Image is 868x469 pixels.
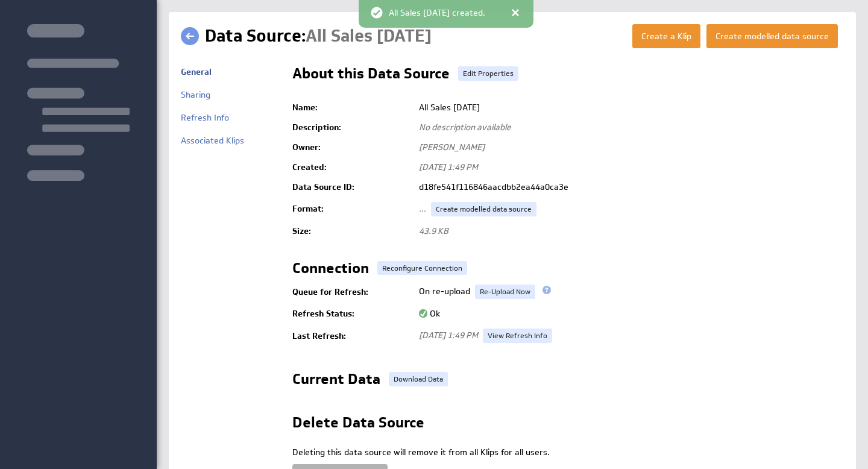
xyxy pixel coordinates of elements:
h2: Connection [292,261,369,280]
span: All Sales 9.10.25 [306,25,432,47]
h2: About this Data Source [292,66,450,86]
td: Refresh Status: [292,304,413,324]
span: All Sales [DATE] created. [389,8,485,19]
span: Ok [419,308,440,319]
a: Re-Upload Now [475,285,535,299]
a: Create modelled data source [431,202,536,216]
p: Deleting this data source will remove it from all Klips for all users. [292,447,844,459]
td: Last Refresh: [292,324,413,348]
a: Associated Klips [181,135,244,146]
h2: Current Data [292,372,380,391]
td: All Sales [DATE] [413,98,844,118]
img: skeleton-sidenav.svg [27,24,130,181]
h2: Delete Data Source [292,415,424,435]
button: Create modelled data source [706,24,838,48]
a: General [181,66,212,77]
a: Download Data [389,372,448,386]
span: [PERSON_NAME] [419,142,485,153]
td: Queue for Refresh: [292,280,413,304]
span: No description available [419,122,511,133]
a: Edit Properties [458,66,518,81]
a: View Refresh Info [483,329,552,343]
td: Owner: [292,137,413,157]
h1: Data Source: [205,24,432,48]
td: Format: [292,197,413,221]
td: Name: [292,98,413,118]
span: ... [419,203,426,214]
span: [DATE] 1:49 PM [419,162,478,172]
td: d18fe541f116846aacdbb2ea44a0ca3e [413,177,844,197]
a: Refresh Info [181,112,229,123]
td: Description: [292,118,413,137]
td: Created: [292,157,413,177]
td: Size: [292,221,413,241]
a: Sharing [181,89,210,100]
span: [DATE] 1:49 PM [419,330,478,341]
a: Reconfigure Connection [377,261,467,275]
span: On re-upload [419,286,470,297]
td: Data Source ID: [292,177,413,197]
span: 43.9 KB [419,225,448,236]
button: Create a Klip [632,24,700,48]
